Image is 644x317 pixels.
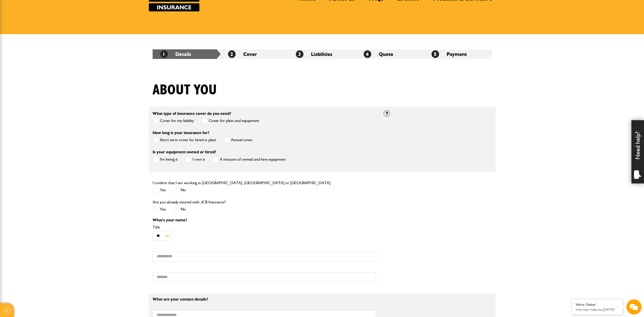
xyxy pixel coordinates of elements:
[9,28,21,35] img: d_20077148190_company_1631870298795_20077148190
[26,28,85,35] div: Chat with us now
[631,120,644,183] div: Need help?
[153,49,220,59] li: Details
[153,200,225,204] label: Are you already insured with JCB Insurance?
[153,150,216,154] label: Is your equipment owned or hired?
[153,297,376,301] p: What are your contact details?
[7,62,92,73] input: Enter your email address
[153,131,209,135] label: How long is your insurance for?
[153,137,216,143] label: Short term cover for hired in plant
[160,50,168,58] span: 1
[7,47,92,58] input: Enter your last name
[288,49,356,59] li: Liabilities
[7,77,92,88] input: Enter your phone number
[153,225,376,229] label: Title
[424,49,492,59] li: Payment
[69,156,92,163] em: Start Chat
[153,218,376,222] p: What's your name?
[228,50,236,58] span: 2
[83,3,95,15] div: Minimize live chat window
[185,156,205,163] label: I own it
[173,206,186,213] label: No
[431,50,439,58] span: 5
[153,112,231,116] label: What type of insurance cover do you need?
[364,50,371,58] span: 4
[153,118,194,124] label: Cover for my liability
[576,303,619,307] div: We're Online!
[153,82,217,99] h1: About you
[224,137,253,143] label: Annual cover
[7,92,92,152] textarea: Type your message and hit 'Enter'
[153,181,330,185] label: I confirm that I am working in [GEOGRAPHIC_DATA], [GEOGRAPHIC_DATA] or [GEOGRAPHIC_DATA]
[201,118,259,124] label: Cover for plant and equipment
[576,308,619,311] p: How may I help you today?
[296,50,303,58] span: 3
[220,49,288,59] li: Cover
[153,206,166,213] label: Yes
[213,156,286,163] label: A mixture of owned and hire equipment
[173,187,186,193] label: No
[356,49,424,59] li: Quote
[153,187,166,193] label: Yes
[153,156,178,163] label: I'm hiring it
